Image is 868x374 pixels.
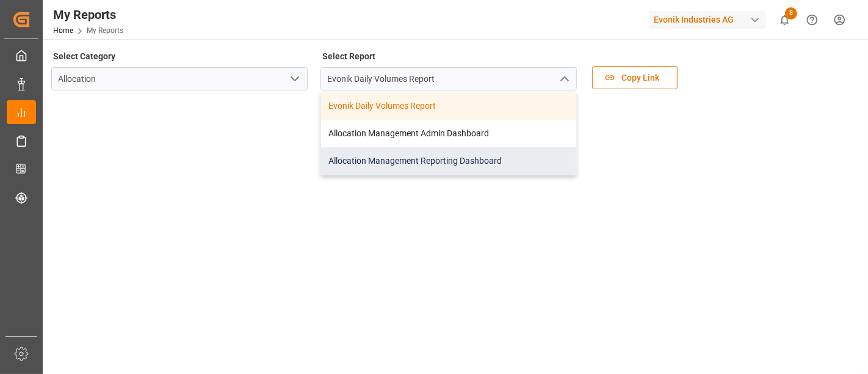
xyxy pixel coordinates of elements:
input: Type to search/select [320,67,577,90]
div: Allocation Management Admin Dashboard [321,120,576,147]
button: Help Center [798,6,826,34]
a: Home [53,26,73,35]
div: Allocation Management Reporting Dashboard [321,147,576,175]
button: Evonik Industries AG [649,8,771,31]
button: close menu [554,70,573,89]
div: My Reports [53,5,123,24]
div: Evonik Daily Volumes Report [321,92,576,120]
button: Copy Link [592,66,678,89]
button: open menu [285,70,303,89]
label: Select Report [320,48,378,65]
span: Copy Link [615,71,665,84]
button: show 8 new notifications [771,6,798,34]
label: Select Category [51,48,118,65]
div: Evonik Industries AG [649,11,766,29]
span: 8 [785,7,797,20]
input: Type to search/select [51,67,308,90]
